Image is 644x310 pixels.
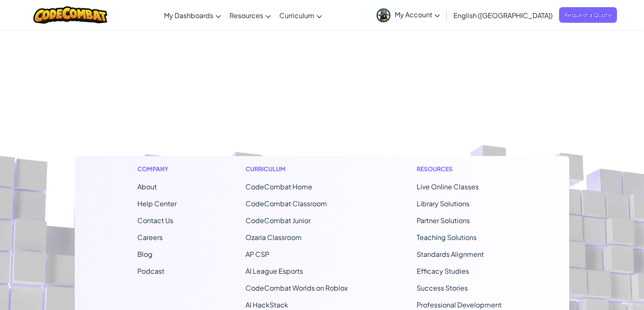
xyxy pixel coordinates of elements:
[453,11,553,20] span: English ([GEOGRAPHIC_DATA])
[246,164,348,173] h1: Curriculum
[164,11,213,20] span: My Dashboards
[275,4,326,27] a: Curriculum
[137,164,177,173] h1: Company
[417,199,469,208] a: Library Solutions
[449,4,557,27] a: English ([GEOGRAPHIC_DATA])
[246,250,269,259] a: AP CSP
[246,300,288,309] a: AI HackStack
[395,10,440,19] span: My Account
[33,6,107,24] img: CodeCombat logo
[137,267,164,275] a: Podcast
[377,8,390,22] img: avatar
[137,250,153,259] a: Blog
[246,233,302,242] a: Ozaria Classroom
[246,283,348,292] a: CodeCombat Worlds on Roblox
[417,233,477,242] a: Teaching Solutions
[225,4,275,27] a: Resources
[246,267,303,275] a: AI League Esports
[417,164,507,173] h1: Resources
[417,250,484,259] a: Standards Alignment
[246,199,327,208] a: CodeCombat Classroom
[160,4,225,27] a: My Dashboards
[559,7,617,23] a: Request a Quote
[137,182,157,191] a: About
[417,267,469,275] a: Efficacy Studies
[417,283,468,292] a: Success Stories
[246,216,311,225] a: CodeCombat Junior
[279,11,314,20] span: Curriculum
[246,182,312,191] span: CodeCombat Home
[137,233,163,242] a: Careers
[137,199,177,208] a: Help Center
[417,216,470,225] a: Partner Solutions
[417,182,479,191] a: Live Online Classes
[229,11,263,20] span: Resources
[417,300,502,309] a: Professional Development
[137,216,173,225] span: Contact Us
[372,2,444,28] a: My Account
